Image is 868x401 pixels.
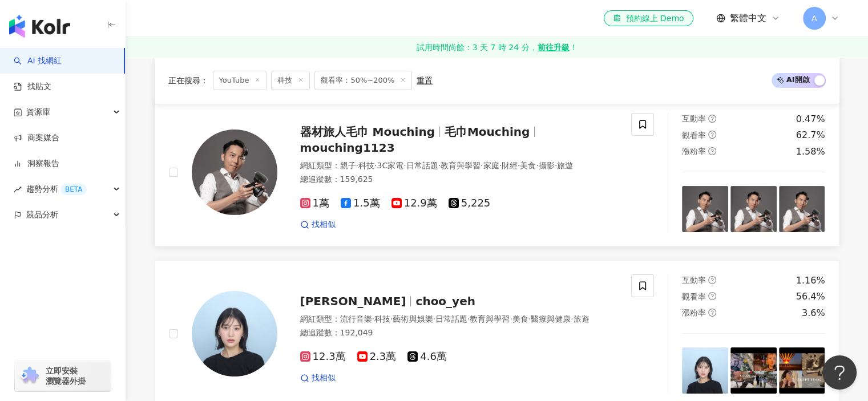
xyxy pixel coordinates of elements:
[779,347,825,394] img: post-image
[531,314,571,323] span: 醫療與健康
[15,361,111,391] a: chrome extension立即安裝 瀏覽器外掛
[604,10,693,26] a: 預約線上 Demo
[483,161,499,170] span: 家庭
[192,129,277,215] img: KOL Avatar
[14,55,62,67] a: searchAI 找網紅
[377,161,403,170] span: 3C家電
[340,314,372,323] span: 流行音樂
[537,42,569,53] strong: 前往升級
[730,186,777,232] img: post-image
[708,309,716,317] span: question-circle
[300,125,435,139] span: 器材旅人毛巾 Mouching
[14,158,59,169] a: 洞察報告
[481,161,483,170] span: ·
[470,314,510,323] span: 教育與學習
[796,129,825,141] div: 62.7%
[708,115,716,123] span: question-circle
[18,367,41,385] img: chrome extension
[682,114,706,123] span: 互動率
[682,292,706,301] span: 觀看率
[441,161,481,170] span: 教育與學習
[26,202,58,228] span: 競品分析
[314,71,412,90] span: 觀看率：50%~200%
[391,197,437,209] span: 12.9萬
[730,12,766,25] span: 繁體中文
[168,76,208,85] span: 正在搜尋 ：
[358,161,374,170] span: 科技
[518,161,520,170] span: ·
[682,131,706,140] span: 觀看率
[300,219,336,230] a: 找相似
[708,131,716,139] span: question-circle
[14,185,22,193] span: rise
[445,125,530,139] span: 毛巾Mouching
[708,292,716,300] span: question-circle
[467,314,470,323] span: ·
[796,145,825,158] div: 1.58%
[406,161,438,170] span: 日常話題
[435,314,467,323] span: 日常話題
[312,219,336,230] span: 找相似
[300,141,395,155] span: mouching1123
[374,161,377,170] span: ·
[528,314,531,323] span: ·
[341,197,380,209] span: 1.5萬
[520,161,536,170] span: 美食
[512,314,528,323] span: 美食
[300,174,618,185] div: 總追蹤數 ： 159,625
[555,161,557,170] span: ·
[300,197,329,209] span: 1萬
[26,99,50,125] span: 資源庫
[449,197,491,209] span: 5,225
[539,161,555,170] span: 攝影
[300,294,406,308] span: [PERSON_NAME]
[574,314,590,323] span: 旅遊
[682,276,706,285] span: 互動率
[536,161,538,170] span: ·
[708,276,716,284] span: question-circle
[9,15,70,38] img: logo
[779,186,825,232] img: post-image
[502,161,518,170] span: 財經
[682,147,706,156] span: 漲粉率
[300,327,618,339] div: 總追蹤數 ： 192,049
[155,99,839,246] a: KOL Avatar器材旅人毛巾 Mouching毛巾Mouchingmouching1123網紅類型：親子·科技·3C家電·日常話題·教育與學習·家庭·財經·美食·攝影·旅遊總追蹤數：159,...
[300,160,618,172] div: 網紅類型 ：
[510,314,512,323] span: ·
[393,314,433,323] span: 藝術與娛樂
[433,314,435,323] span: ·
[312,372,336,384] span: 找相似
[340,161,356,170] span: 親子
[557,161,573,170] span: 旅遊
[300,314,618,325] div: 網紅類型 ：
[822,355,857,390] iframe: Help Scout Beacon - Open
[682,347,728,394] img: post-image
[26,176,87,202] span: 趨勢分析
[357,351,397,363] span: 2.3萬
[14,81,51,92] a: 找貼文
[407,351,447,363] span: 4.6萬
[192,291,277,376] img: KOL Avatar
[571,314,573,323] span: ·
[613,13,684,24] div: 預約線上 Demo
[300,372,336,384] a: 找相似
[415,294,475,308] span: choo_yeh
[682,186,728,232] img: post-image
[708,147,716,155] span: question-circle
[812,12,817,25] span: A
[300,351,346,363] span: 12.3萬
[796,290,825,303] div: 56.4%
[403,161,406,170] span: ·
[374,314,390,323] span: 科技
[682,308,706,317] span: 漲粉率
[417,76,433,85] div: 重置
[438,161,441,170] span: ·
[730,347,777,394] img: post-image
[802,307,825,319] div: 3.6%
[271,71,310,90] span: 科技
[796,113,825,125] div: 0.47%
[356,161,358,170] span: ·
[126,37,868,58] a: 試用時間尚餘：3 天 7 時 24 分，前往升級！
[60,184,87,195] div: BETA
[213,71,267,90] span: YouTube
